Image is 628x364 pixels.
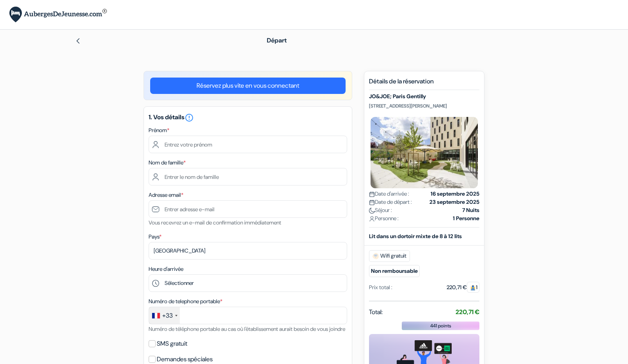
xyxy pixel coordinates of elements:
h5: JO&JOE; Paris Gentilly [369,93,479,100]
div: 220,71 € [447,283,479,292]
div: +33 [162,311,173,320]
label: Nom de famille [149,159,186,167]
span: Personne : [369,214,399,223]
img: AubergesDeJeunesse.com [9,7,107,23]
i: error_outline [184,113,194,122]
label: Adresse email [149,191,183,199]
img: moon.svg [369,208,375,214]
span: Date de départ : [369,198,412,206]
h5: 1. Vos détails [149,113,347,122]
span: 1 [467,282,479,293]
img: left_arrow.svg [75,38,81,44]
strong: 1 Personne [453,214,479,223]
span: Départ [267,36,287,44]
label: SMS gratuit [157,338,187,349]
span: Wifi gratuit [369,250,410,262]
small: Numéro de téléphone portable au cas où l'établissement aurait besoin de vous joindre [149,325,345,332]
img: user_icon.svg [369,216,375,222]
span: Total: [369,307,383,317]
input: Entrer adresse e-mail [149,200,347,218]
div: Prix total : [369,283,392,292]
span: Séjour : [369,206,392,214]
label: Numéro de telephone portable [149,297,222,306]
img: free_wifi.svg [373,253,379,259]
img: calendar.svg [369,191,375,197]
a: error_outline [184,113,194,121]
strong: 7 Nuits [462,206,479,214]
label: Pays [149,233,161,241]
h5: Détails de la réservation [369,78,479,90]
span: Date d'arrivée : [369,190,409,198]
strong: 16 septembre 2025 [431,190,479,198]
img: guest.svg [470,285,476,291]
strong: 23 septembre 2025 [429,198,479,206]
span: 441 points [430,322,451,329]
label: Heure d'arrivée [149,265,183,273]
input: Entrer le nom de famille [149,168,347,186]
small: Non remboursable [369,265,420,277]
input: Entrez votre prénom [149,136,347,153]
a: Réservez plus vite en vous connectant [150,78,346,94]
img: calendar.svg [369,200,375,205]
p: [STREET_ADDRESS][PERSON_NAME] [369,103,479,109]
label: Prénom [149,126,169,134]
strong: 220,71 € [456,308,479,316]
b: Lit dans un dortoir mixte de 8 à 12 lits [369,233,462,240]
div: France: +33 [149,307,180,324]
small: Vous recevrez un e-mail de confirmation immédiatement [149,219,281,226]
